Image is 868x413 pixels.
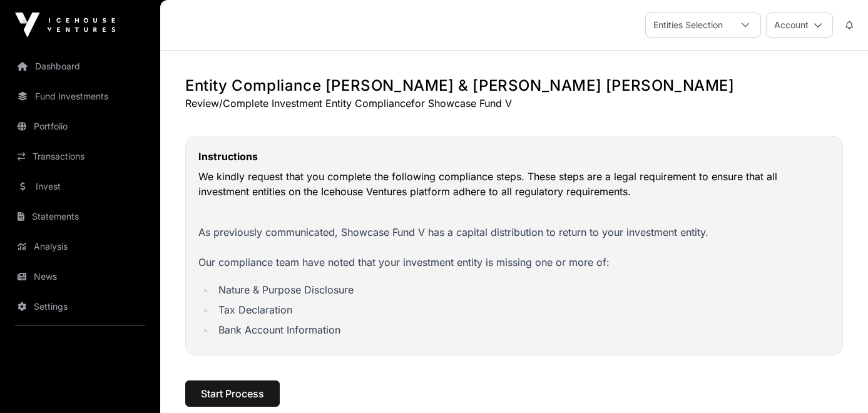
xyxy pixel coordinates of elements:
a: Analysis [10,233,150,260]
p: Review/Complete Investment Entity Compliance [185,96,843,111]
span: for Showcase Fund V [411,97,512,110]
a: Statements [10,203,150,230]
li: Bank Account Information [215,322,830,337]
a: Portfolio [10,113,150,140]
iframe: Chat Widget [805,353,868,413]
span: Start Process [201,386,264,401]
h1: Entity Compliance [PERSON_NAME] & [PERSON_NAME] [PERSON_NAME] [185,76,843,96]
button: Account [766,13,833,38]
img: Icehouse Ventures Logo [15,13,115,38]
strong: Instructions [198,150,258,163]
a: Fund Investments [10,83,150,110]
li: Nature & Purpose Disclosure [215,282,830,297]
a: Settings [10,293,150,320]
p: As previously communicated, Showcase Fund V has a capital distribution to return to your investme... [198,225,830,270]
a: Dashboard [10,53,150,80]
a: Start Process [185,393,280,405]
a: Transactions [10,143,150,170]
p: We kindly request that you complete the following compliance steps. These steps are a legal requi... [198,169,830,199]
button: Start Process [185,380,280,407]
a: Invest [10,173,150,200]
li: Tax Declaration [215,302,830,317]
div: Entities Selection [646,13,730,37]
a: News [10,263,150,290]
